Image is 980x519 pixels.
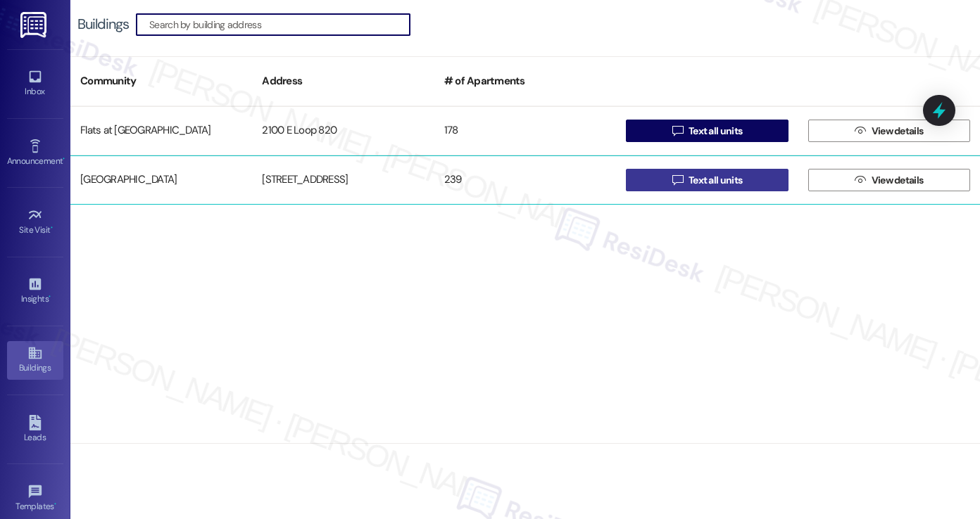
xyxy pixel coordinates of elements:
span: • [49,292,51,302]
span: Text all units [689,173,742,188]
span: View details [872,173,924,188]
span: Text all units [689,124,742,139]
i:  [672,125,683,136]
div: [GEOGRAPHIC_DATA] [70,166,252,194]
a: Leads [7,411,63,449]
div: # of Apartments [434,64,616,98]
i:  [855,125,865,136]
a: Site Visit • [7,203,63,241]
div: Address [252,64,434,98]
div: 178 [434,117,616,145]
a: Buildings [7,341,63,379]
div: Flats at [GEOGRAPHIC_DATA] [70,117,252,145]
span: View details [872,124,924,139]
span: • [63,154,65,164]
img: ResiDesk Logo [20,12,49,38]
div: Community [70,64,252,98]
div: 2100 E Loop 820 [252,117,434,145]
button: View details [808,120,970,142]
a: Insights • [7,272,63,310]
span: • [54,499,56,509]
button: Text all units [626,169,788,191]
a: Inbox [7,65,63,103]
a: Templates • [7,480,63,518]
div: 239 [434,166,616,194]
div: Buildings [77,17,129,32]
div: [STREET_ADDRESS] [252,166,434,194]
input: Search by building address [149,15,410,34]
i:  [672,174,683,186]
i:  [855,174,865,186]
button: View details [808,169,970,191]
button: Text all units [626,120,788,142]
span: • [51,223,53,233]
